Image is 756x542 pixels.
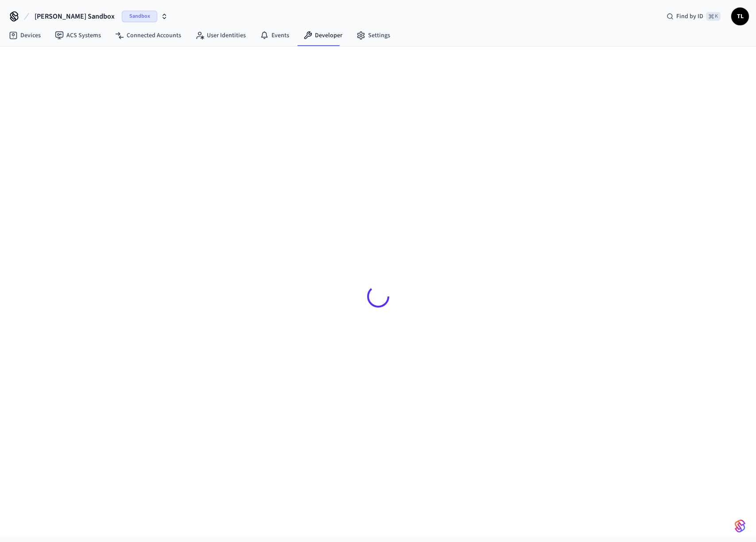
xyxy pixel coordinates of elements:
a: Developer [296,27,349,43]
span: TL [732,8,748,24]
span: Find by ID [676,12,703,21]
a: Settings [349,27,397,43]
span: Sandbox [122,11,157,22]
div: Find by ID⌘ K [659,8,728,24]
a: User Identities [188,27,253,43]
button: TL [731,8,749,25]
span: [PERSON_NAME] Sandbox [35,11,115,22]
a: Connected Accounts [108,27,188,43]
span: ⌘ K [706,12,721,21]
img: SeamLogoGradient.69752ec5.svg [735,519,745,533]
a: Events [253,27,296,43]
a: ACS Systems [48,27,108,43]
a: Devices [2,27,48,43]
